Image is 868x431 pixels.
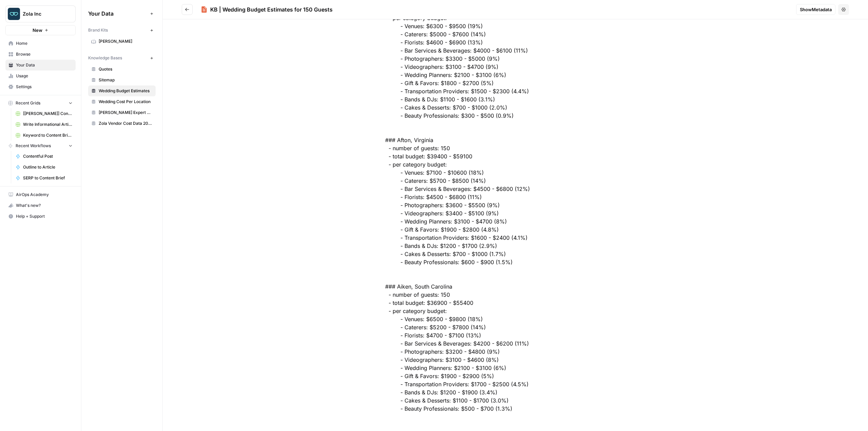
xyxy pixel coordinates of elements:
button: ShowMetadata [796,4,835,15]
a: Sitemap [88,75,156,85]
span: [PERSON_NAME] [99,38,153,44]
a: Home [5,38,76,49]
a: Outline to Article [13,162,76,173]
a: Settings [5,81,76,92]
button: New [5,25,76,35]
img: Zola Inc Logo [8,8,20,20]
span: Quotes [99,66,153,72]
span: Outline to Article [23,164,73,170]
a: Quotes [88,64,156,75]
a: Browse [5,49,76,60]
span: Zola Inc [23,11,64,17]
span: New [33,27,42,34]
span: Sitemap [99,77,153,83]
span: Recent Grids [16,100,40,106]
a: Your Data [5,60,76,71]
span: Your Data [16,62,73,68]
span: Your Data [88,9,147,18]
a: AirOps Academy [5,189,76,200]
button: What's new? [5,200,76,211]
span: Keyword to Content Brief Grid [23,132,73,138]
span: [[PERSON_NAME]] Content Creation [23,111,73,117]
a: Wedding Budget Estimates [88,85,156,96]
span: Help + Support [16,213,73,219]
span: Settings [16,84,73,90]
div: KB | Wedding Budget Estimates for 150 Guests [210,5,333,14]
a: [PERSON_NAME] Expert Advice Articles [88,107,156,118]
span: Contentful Post [23,153,73,159]
span: Write Informational Article [23,121,73,128]
span: Usage [16,73,73,79]
div: What's new? [6,200,75,211]
span: AirOps Academy [16,192,73,198]
span: Show Metadata [800,6,832,13]
a: Contentful Post [13,151,76,162]
a: [[PERSON_NAME]] Content Creation [13,108,76,119]
span: Knowledge Bases [88,55,122,61]
span: Home [16,40,73,46]
a: Keyword to Content Brief Grid [13,130,76,141]
span: Browse [16,51,73,57]
span: Zola Vendor Cost Data 2025 [99,120,153,126]
a: Write Informational Article [13,119,76,130]
a: Wedding Cost Per Location [88,96,156,107]
button: Workspace: Zola Inc [5,5,76,22]
span: [PERSON_NAME] Expert Advice Articles [99,110,153,116]
span: Wedding Budget Estimates [99,88,153,94]
button: Recent Workflows [5,141,76,151]
button: Help + Support [5,211,76,222]
span: SERP to Content Brief [23,175,73,181]
a: Usage [5,71,76,81]
a: Zola Vendor Cost Data 2025 [88,118,156,129]
a: SERP to Content Brief [13,173,76,183]
span: Recent Workflows [16,143,51,149]
span: Wedding Cost Per Location [99,99,153,105]
button: Recent Grids [5,98,76,108]
span: Brand Kits [88,27,108,33]
button: Go back [182,4,193,15]
a: [PERSON_NAME] [88,36,156,47]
